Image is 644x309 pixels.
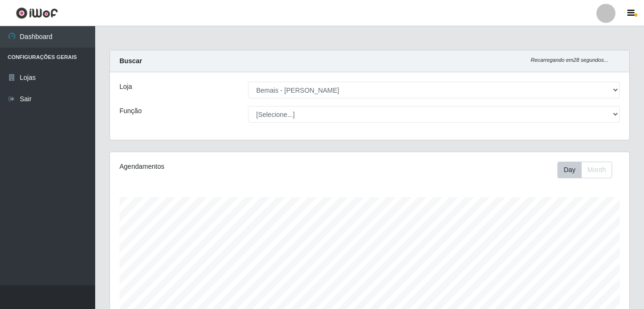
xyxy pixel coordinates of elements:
[16,7,58,19] img: CoreUI Logo
[557,162,612,178] div: First group
[119,57,142,65] strong: Buscar
[119,162,319,172] div: Agendamentos
[119,82,132,92] label: Loja
[581,162,612,178] button: Month
[531,57,608,63] i: Recarregando em 28 segundos...
[557,162,582,178] button: Day
[557,162,620,178] div: Toolbar with button groups
[119,106,142,116] label: Função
